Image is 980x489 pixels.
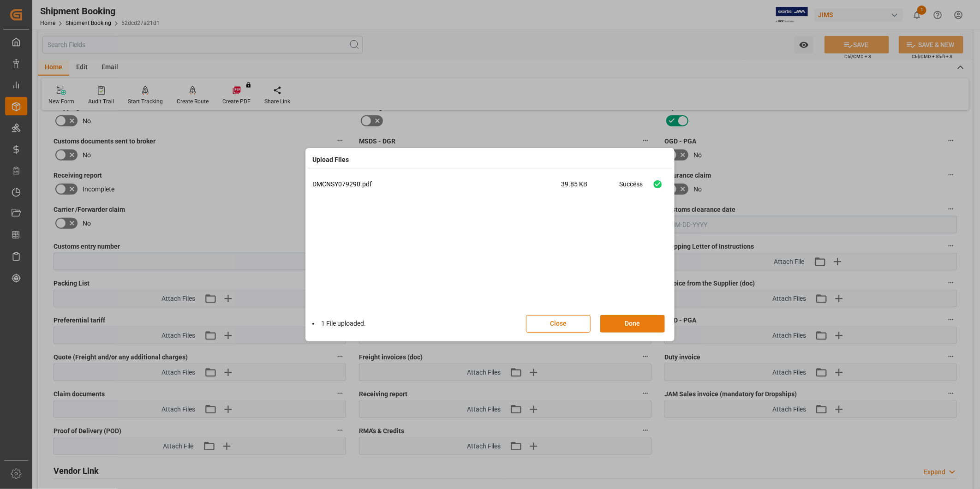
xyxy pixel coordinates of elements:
button: Close [526,315,591,333]
span: 39.85 KB [561,179,619,196]
div: Success [619,179,643,196]
h4: Upload Files [312,155,349,165]
li: 1 File uploaded. [312,319,366,328]
button: Done [600,315,665,333]
p: DMCNSY079290.pdf [312,179,561,189]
